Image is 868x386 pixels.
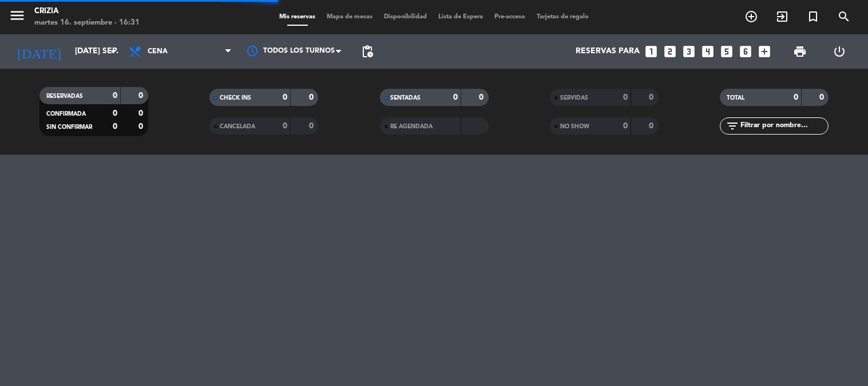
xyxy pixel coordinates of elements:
[479,93,486,101] strong: 0
[283,122,287,130] strong: 0
[113,92,117,100] strong: 0
[220,95,251,101] span: CHECK INS
[837,10,851,23] i: search
[138,92,145,100] strong: 0
[148,48,168,56] span: Cena
[833,45,846,58] i: power_settings_new
[806,10,820,23] i: turned_in_not
[623,93,628,101] strong: 0
[309,93,316,101] strong: 0
[283,93,287,101] strong: 0
[739,120,828,132] input: Filtrar por nombre...
[726,119,739,133] i: filter_list
[220,124,255,129] span: CANCELADA
[9,7,26,28] button: menu
[453,93,458,101] strong: 0
[106,45,120,58] i: arrow_drop_down
[390,124,433,129] span: RE AGENDADA
[623,122,628,130] strong: 0
[138,123,145,131] strong: 0
[744,10,758,23] i: add_circle_outline
[819,93,826,101] strong: 0
[309,122,316,130] strong: 0
[321,14,378,20] span: Mapa de mesas
[138,109,145,117] strong: 0
[794,93,798,101] strong: 0
[700,44,715,59] i: looks_4
[793,45,807,58] span: print
[46,124,92,130] span: SIN CONFIRMAR
[719,44,734,59] i: looks_5
[113,109,117,117] strong: 0
[576,47,640,56] span: Reservas para
[560,95,588,101] span: SERVIDAS
[46,93,83,99] span: RESERVADAS
[738,44,753,59] i: looks_6
[274,14,321,20] span: Mis reservas
[649,122,656,130] strong: 0
[681,44,696,59] i: looks_3
[649,93,656,101] strong: 0
[390,95,421,101] span: SENTADAS
[531,14,594,20] span: Tarjetas de regalo
[644,44,659,59] i: looks_one
[489,14,531,20] span: Pre-acceso
[560,124,589,129] span: NO SHOW
[820,34,859,69] div: LOG OUT
[775,10,789,23] i: exit_to_app
[46,111,86,117] span: CONFIRMADA
[113,123,117,131] strong: 0
[663,44,677,59] i: looks_two
[757,44,772,59] i: add_box
[360,45,374,58] span: pending_actions
[433,14,489,20] span: Lista de Espera
[34,17,140,29] div: martes 16. septiembre - 16:31
[9,7,26,24] i: menu
[34,6,140,17] div: Crizia
[9,39,69,64] i: [DATE]
[378,14,433,20] span: Disponibilidad
[727,95,744,101] span: TOTAL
